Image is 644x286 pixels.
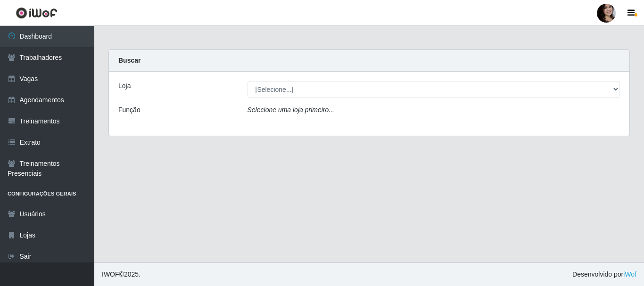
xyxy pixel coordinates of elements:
label: Loja [118,81,131,91]
i: Selecione uma loja primeiro... [248,106,334,114]
span: Desenvolvido por [572,270,636,279]
span: IWOF [102,270,119,278]
span: © 2025 . [102,270,140,279]
img: CoreUI Logo [16,7,58,19]
label: Função [118,105,140,115]
a: iWof [623,270,636,278]
strong: Buscar [118,57,140,64]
